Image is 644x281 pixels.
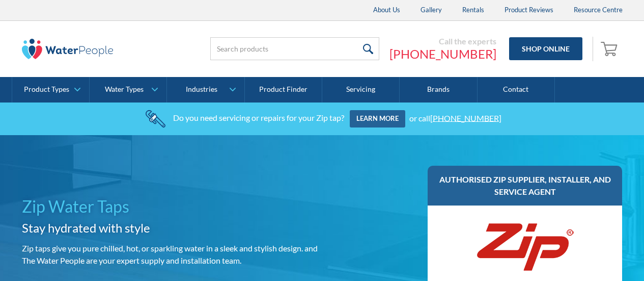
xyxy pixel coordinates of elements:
h3: Authorised Zip supplier, installer, and service agent [438,173,612,198]
a: Shop Online [509,37,582,60]
a: Contact [478,77,555,103]
p: Zip taps give you pure chilled, hot, or sparkling water in a sleek and stylish design. and The Wa... [22,242,318,267]
div: Product Types [24,85,69,94]
div: Industries [186,85,217,94]
a: Product Types [12,77,89,103]
a: Servicing [322,77,400,103]
img: shopping cart [601,40,620,57]
h1: Zip Water Taps [22,194,318,219]
img: Zip [474,216,576,277]
img: The Water People [22,39,114,59]
div: or call [409,113,501,122]
div: Call the experts [389,36,496,46]
a: Learn more [350,110,405,127]
div: Do you need servicing or repairs for your Zip tap? [173,113,344,122]
a: [PHONE_NUMBER] [430,113,501,122]
a: Product Finder [245,77,322,103]
input: Search products [210,37,379,60]
a: Water Types [90,77,166,103]
div: Water Types [105,85,144,94]
a: Brands [400,77,477,103]
a: Open empty cart [598,37,623,61]
h2: Stay hydrated with style [22,219,318,237]
a: [PHONE_NUMBER] [389,46,496,62]
a: Industries [167,77,244,103]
